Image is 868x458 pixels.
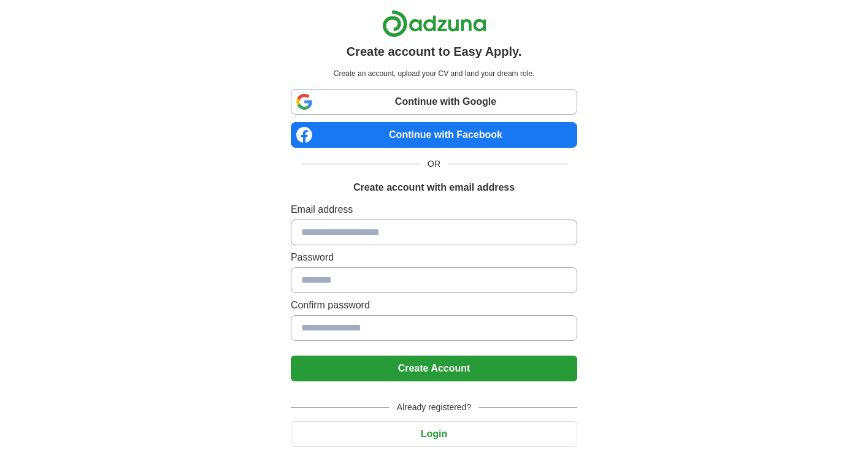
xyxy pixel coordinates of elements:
button: Create Account [291,356,577,381]
label: Confirm password [291,298,577,313]
p: Create an account, upload your CV and land your dream role. [293,68,575,79]
h1: Create account with email address [353,180,515,195]
span: OR [420,158,448,170]
img: Adzuna logo [382,10,486,37]
label: Password [291,250,577,265]
a: Login [291,429,577,439]
h1: Create account to Easy Apply. [347,42,522,61]
span: Already registered? [390,401,478,414]
button: Login [291,421,577,447]
a: Continue with Facebook [291,122,577,148]
a: Continue with Google [291,89,577,115]
label: Email address [291,202,577,217]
